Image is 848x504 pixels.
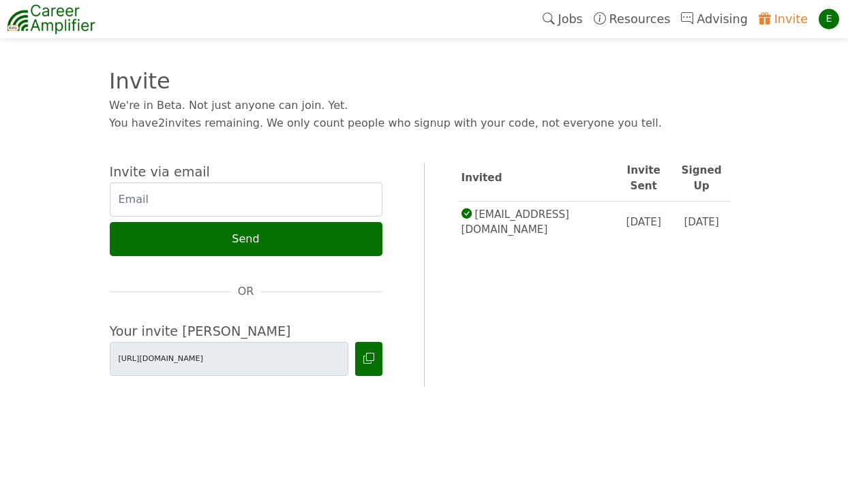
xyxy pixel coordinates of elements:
[615,201,673,243] td: [DATE]
[109,100,723,111] div: We're in Beta. Not just anyone can join. Yet.
[110,183,382,217] input: Email
[110,163,382,183] div: Invite via email
[753,3,813,35] a: Invite
[458,163,615,201] th: Invited
[676,3,753,35] a: Advising
[588,3,676,35] a: Resources
[673,163,731,201] th: Signed Up
[110,222,382,256] button: Send
[110,322,382,342] div: Your invite [PERSON_NAME]
[673,201,731,243] td: [DATE]
[615,163,673,201] th: Invite Sent
[109,111,723,129] div: You have 2 invites remaining. We only count people who signup with your code, not everyone you tell.
[537,3,588,35] a: Jobs
[819,9,839,29] div: E
[238,283,254,300] span: OR
[458,201,615,243] td: [EMAIL_ADDRESS][DOMAIN_NAME]
[7,2,95,36] img: career-amplifier-logo.png
[109,76,723,86] div: Invite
